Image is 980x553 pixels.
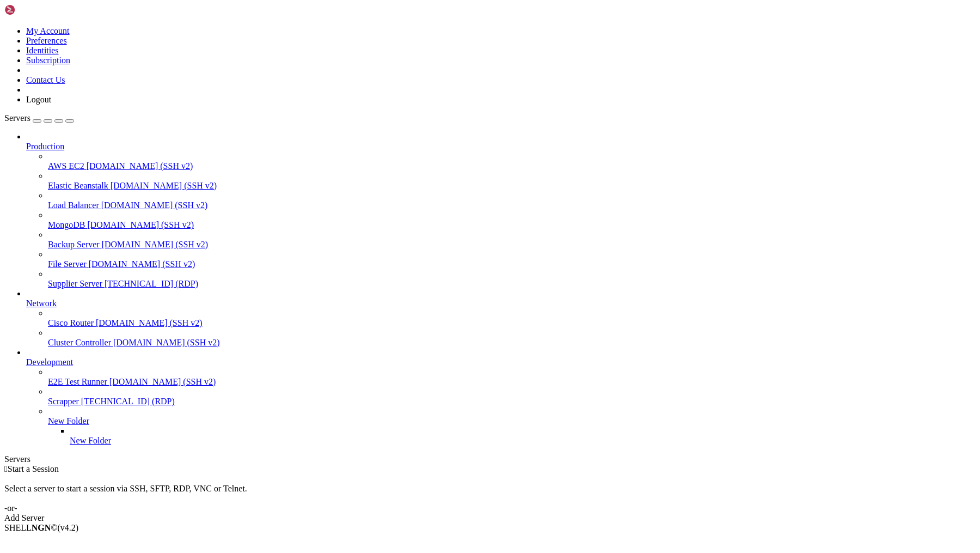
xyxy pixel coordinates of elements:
span: Production [26,142,64,151]
li: MongoDB [DOMAIN_NAME] (SSH v2) [48,210,976,230]
a: Subscription [26,56,70,65]
a: Cisco Router [DOMAIN_NAME] (SSH v2) [48,318,976,328]
li: Elastic Beanstalk [DOMAIN_NAME] (SSH v2) [48,171,976,191]
a: Identities [26,46,59,55]
span:  [4,464,8,473]
span: E2E Test Runner [48,377,107,386]
a: Cluster Controller [DOMAIN_NAME] (SSH v2) [48,338,976,348]
span: [DOMAIN_NAME] (SSH v2) [87,220,194,229]
span: Servers [4,113,30,123]
span: File Server [48,259,87,269]
a: Backup Server [DOMAIN_NAME] (SSH v2) [48,240,976,250]
span: [DOMAIN_NAME] (SSH v2) [102,240,209,249]
li: Backup Server [DOMAIN_NAME] (SSH v2) [48,230,976,250]
span: [DOMAIN_NAME] (SSH v2) [96,318,203,327]
li: Load Balancer [DOMAIN_NAME] (SSH v2) [48,191,976,210]
a: Load Balancer [DOMAIN_NAME] (SSH v2) [48,200,976,210]
span: AWS EC2 [48,161,84,171]
span: [DOMAIN_NAME] (SSH v2) [89,259,195,269]
li: File Server [DOMAIN_NAME] (SSH v2) [48,250,976,269]
span: Load Balancer [48,200,99,210]
li: Scrapper [TECHNICAL_ID] (RDP) [48,387,976,406]
span: [DOMAIN_NAME] (SSH v2) [111,181,217,190]
span: Supplier Server [48,279,102,288]
a: Scrapper [TECHNICAL_ID] (RDP) [48,397,976,406]
li: Cisco Router [DOMAIN_NAME] (SSH v2) [48,308,976,328]
span: SHELL © [4,523,78,532]
a: Servers [4,113,74,123]
div: Select a server to start a session via SSH, SFTP, RDP, VNC or Telnet. -or- [4,474,976,513]
div: Servers [4,454,976,464]
span: Cluster Controller [48,338,111,347]
a: Preferences [26,36,67,45]
span: [DOMAIN_NAME] (SSH v2) [113,338,220,347]
li: Production [26,132,976,289]
a: Contact Us [26,75,65,84]
span: [TECHNICAL_ID] (RDP) [105,279,198,288]
a: My Account [26,26,70,35]
li: New Folder [70,426,976,446]
a: Development [26,357,976,367]
a: File Server [DOMAIN_NAME] (SSH v2) [48,259,976,269]
span: 4.2.0 [58,523,79,532]
span: New Folder [70,436,111,445]
a: Production [26,142,976,151]
span: Start a Session [8,464,59,473]
b: NGN [32,523,51,532]
a: AWS EC2 [DOMAIN_NAME] (SSH v2) [48,161,976,171]
span: New Folder [48,416,89,426]
li: Cluster Controller [DOMAIN_NAME] (SSH v2) [48,328,976,348]
span: Network [26,299,57,308]
li: Supplier Server [TECHNICAL_ID] (RDP) [48,269,976,289]
span: [DOMAIN_NAME] (SSH v2) [109,377,216,386]
span: MongoDB [48,220,85,229]
span: [DOMAIN_NAME] (SSH v2) [101,200,208,210]
span: [TECHNICAL_ID] (RDP) [81,397,175,406]
img: Shellngn [4,4,67,15]
span: Backup Server [48,240,100,249]
a: New Folder [48,416,976,426]
span: Elastic Beanstalk [48,181,108,190]
a: Logout [26,95,51,104]
li: E2E Test Runner [DOMAIN_NAME] (SSH v2) [48,367,976,387]
a: Elastic Beanstalk [DOMAIN_NAME] (SSH v2) [48,181,976,191]
li: AWS EC2 [DOMAIN_NAME] (SSH v2) [48,151,976,171]
a: E2E Test Runner [DOMAIN_NAME] (SSH v2) [48,377,976,387]
a: Supplier Server [TECHNICAL_ID] (RDP) [48,279,976,289]
a: Network [26,299,976,308]
li: New Folder [48,406,976,446]
span: Scrapper [48,397,79,406]
span: Cisco Router [48,318,94,327]
li: Development [26,348,976,446]
div: Add Server [4,513,976,523]
a: New Folder [70,436,976,446]
a: MongoDB [DOMAIN_NAME] (SSH v2) [48,220,976,230]
span: [DOMAIN_NAME] (SSH v2) [87,161,193,171]
span: Development [26,357,73,367]
li: Network [26,289,976,348]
